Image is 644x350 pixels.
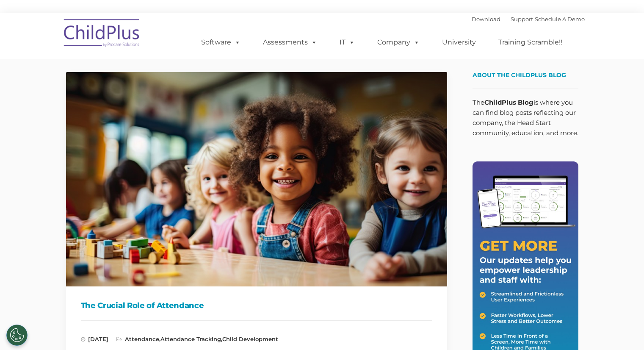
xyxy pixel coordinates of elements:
[160,336,221,342] a: Attendance Tracking
[535,16,585,22] a: Schedule A Demo
[472,16,585,22] font: |
[473,97,578,138] p: The is where you can find blog posts reflecting our company, the Head Start community, education,...
[434,34,484,51] a: University
[125,336,159,342] a: Attendance
[116,336,278,342] span: , ,
[60,13,144,56] img: ChildPlus by Procare Solutions
[506,258,644,350] iframe: Chat Widget
[511,16,533,22] a: Support
[484,98,533,106] strong: ChildPlus Blog
[254,34,326,51] a: Assessments
[331,34,363,51] a: IT
[6,325,28,346] button: Cookies Settings
[66,72,447,286] img: ChildPlus - The Crucial Role of Attendance
[81,336,108,342] span: [DATE]
[472,16,500,22] a: Download
[81,299,432,312] h1: The Crucial Role of Attendance
[222,336,278,342] a: Child Development
[193,34,249,51] a: Software
[490,34,571,51] a: Training Scramble!!
[369,34,428,51] a: Company
[473,71,566,79] span: About the ChildPlus Blog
